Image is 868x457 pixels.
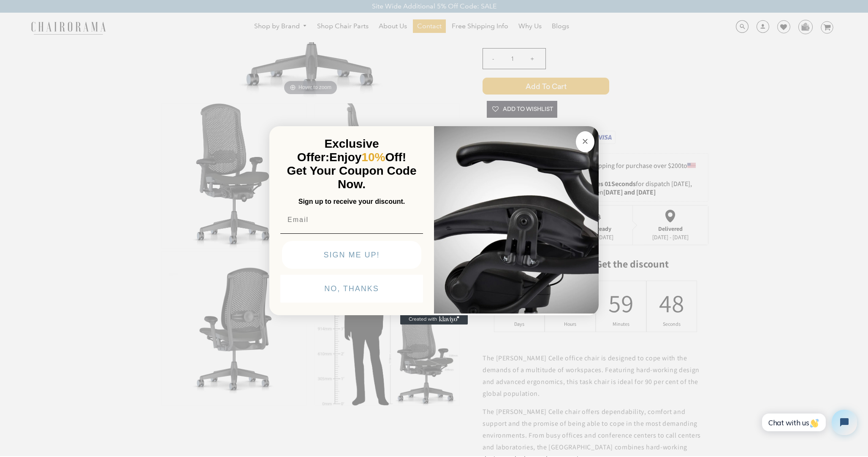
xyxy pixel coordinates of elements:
[280,275,423,303] button: NO, THANKS
[280,211,423,228] input: Email
[298,198,405,205] span: Sign up to receive your discount.
[297,137,379,164] span: Exclusive Offer:
[576,131,594,152] button: Close dialog
[287,164,417,191] span: Get Your Coupon Code Now.
[361,151,385,164] span: 10%
[400,314,468,324] a: Created with Klaviyo - opens in a new tab
[753,403,864,442] iframe: Tidio Chat
[434,124,599,314] img: 92d77583-a095-41f6-84e7-858462e0427a.jpeg
[329,151,406,164] span: Enjoy Off!
[282,241,421,269] button: SIGN ME UP!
